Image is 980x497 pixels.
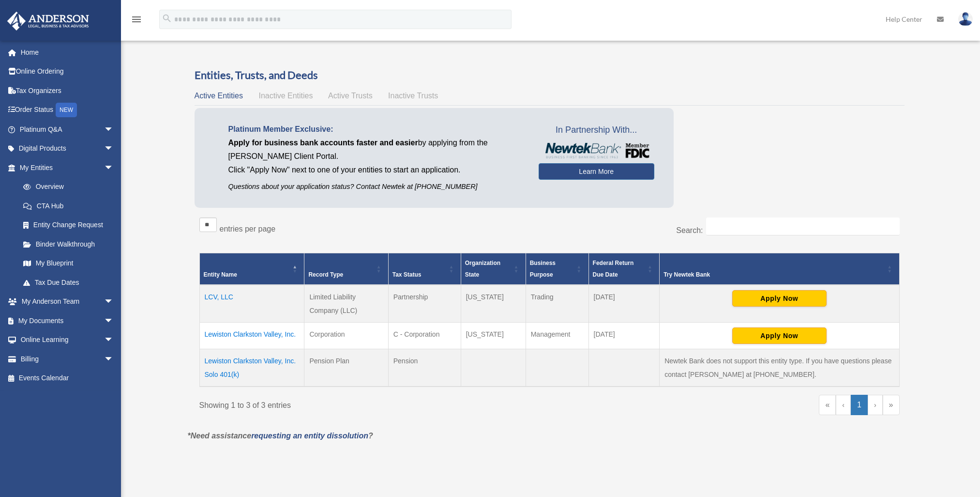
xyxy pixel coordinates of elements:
[526,285,588,323] td: Trading
[7,81,128,100] a: Tax Organizers
[883,395,900,415] a: Last
[543,143,649,158] img: NewtekBankLogoSM.png
[228,139,418,147] span: Apply for business bank accounts faster and easier
[14,273,123,292] a: Tax Due Dates
[162,13,172,24] i: search
[388,349,461,387] td: Pension
[104,311,123,331] span: arrow_drop_down
[465,260,500,278] span: Organization State
[388,253,461,285] th: Tax Status: Activate to sort
[660,349,899,387] td: Newtek Bank does not support this entity type. If you have questions please contact [PERSON_NAME]...
[388,323,461,349] td: C - Corporation
[7,62,128,81] a: Online Ordering
[199,395,543,412] div: Showing 1 to 3 of 3 entries
[204,271,237,278] span: Entity Name
[104,349,123,369] span: arrow_drop_down
[131,14,142,25] i: menu
[660,253,899,285] th: Try Newtek Bank : Activate to sort
[7,311,128,330] a: My Documentsarrow_drop_down
[199,349,304,387] td: Lewiston Clarkston Valley, Inc. Solo 401(k)
[56,103,77,117] div: NEW
[526,323,588,349] td: Management
[258,92,313,100] span: Inactive Entities
[228,136,524,163] p: by applying from the [PERSON_NAME] Client Portal.
[526,253,588,285] th: Business Purpose: Activate to sort
[7,369,128,388] a: Events Calendar
[7,158,123,177] a: My Entitiesarrow_drop_down
[228,123,524,136] p: Platinum Member Exclusive:
[7,330,128,350] a: Online Learningarrow_drop_down
[392,271,422,278] span: Tax Status
[7,349,128,369] a: Billingarrow_drop_down
[732,327,827,344] button: Apply Now
[220,225,276,233] label: entries per page
[304,349,388,387] td: Pension Plan
[676,226,703,234] label: Search:
[588,253,660,285] th: Federal Return Due Date: Activate to sort
[14,177,119,197] a: Overview
[7,120,128,139] a: Platinum Q&Aarrow_drop_down
[539,123,654,138] span: In Partnership With...
[388,92,438,100] span: Inactive Trusts
[588,323,660,349] td: [DATE]
[251,432,368,440] a: requesting an entity dissolution
[7,100,128,120] a: Order StatusNEW
[104,330,123,350] span: arrow_drop_down
[593,260,634,278] span: Federal Return Due Date
[836,395,851,415] a: Previous
[663,269,884,280] div: Try Newtek Bank
[188,432,373,440] em: *Need assistance ?
[14,216,123,235] a: Entity Change Request
[228,181,524,193] p: Questions about your application status? Contact Newtek at [PHONE_NUMBER]
[461,323,526,349] td: [US_STATE]
[228,163,524,177] p: Click "Apply Now" next to one of your entities to start an application.
[131,17,142,25] a: menu
[14,254,123,273] a: My Blueprint
[14,196,123,216] a: CTA Hub
[868,395,883,415] a: Next
[104,120,123,140] span: arrow_drop_down
[14,234,123,254] a: Binder Walkthrough
[304,285,388,323] td: Limited Liability Company (LLC)
[304,323,388,349] td: Corporation
[732,290,827,307] button: Apply Now
[104,158,123,178] span: arrow_drop_down
[461,285,526,323] td: [US_STATE]
[328,92,373,100] span: Active Trusts
[7,139,128,158] a: Digital Productsarrow_drop_down
[851,395,868,415] a: 1
[4,12,92,31] img: Anderson Advisors Platinum Portal
[461,253,526,285] th: Organization State: Activate to sort
[7,43,128,62] a: Home
[308,271,343,278] span: Record Type
[530,260,556,278] span: Business Purpose
[195,68,905,83] h3: Entities, Trusts, and Deeds
[199,253,304,285] th: Entity Name: Activate to invert sorting
[539,163,654,180] a: Learn More
[104,292,123,312] span: arrow_drop_down
[388,285,461,323] td: Partnership
[588,285,660,323] td: [DATE]
[304,253,388,285] th: Record Type: Activate to sort
[819,395,836,415] a: First
[199,285,304,323] td: LCV, LLC
[195,92,243,100] span: Active Entities
[958,12,973,26] img: User Pic
[199,323,304,349] td: Lewiston Clarkston Valley, Inc.
[104,139,123,159] span: arrow_drop_down
[7,292,128,311] a: My Anderson Teamarrow_drop_down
